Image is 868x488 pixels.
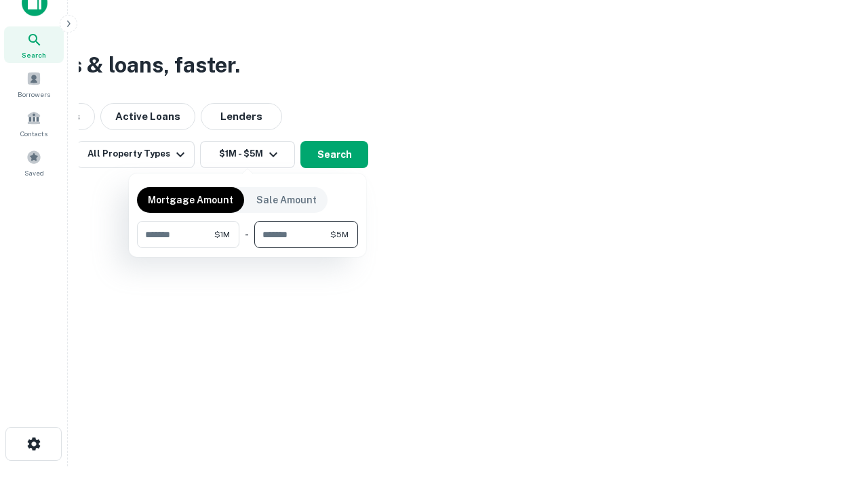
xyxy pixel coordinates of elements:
[330,228,349,241] span: $5M
[214,228,230,241] span: $1M
[148,192,233,207] p: Mortgage Amount
[256,192,317,207] p: Sale Amount
[245,221,249,248] div: -
[800,380,868,445] iframe: Chat Widget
